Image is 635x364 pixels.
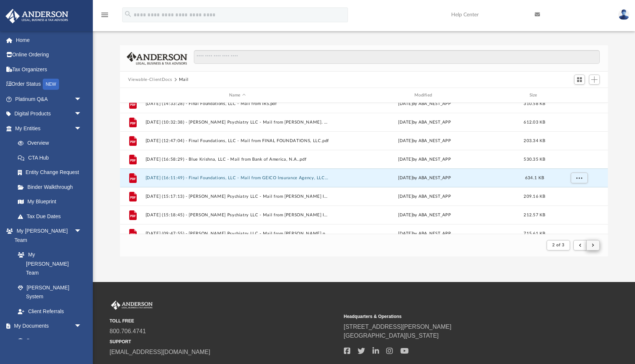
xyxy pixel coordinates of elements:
a: Box [10,333,85,348]
a: menu [100,14,109,19]
div: grid [120,103,608,234]
a: Overview [10,136,93,151]
a: Platinum Q&Aarrow_drop_down [5,92,93,106]
a: [PERSON_NAME] System [10,280,89,304]
span: 209.16 KB [524,194,545,199]
button: [DATE] (14:33:28) - Final Foundations, LLC - Mail from IRS.pdf [146,101,329,106]
button: [DATE] (16:58:29) - Blue Krishna, LLC - Mail from Bank of America, N.A..pdf [146,157,329,162]
a: My Entitiesarrow_drop_down [5,121,93,136]
i: menu [100,10,109,19]
small: Headquarters & Operations [344,313,573,320]
a: CTA Hub [10,150,93,165]
button: Add [589,75,600,85]
a: My Documentsarrow_drop_down [5,319,89,334]
small: TOLL FREE [110,318,339,324]
a: My Blueprint [10,194,89,209]
span: 530.35 KB [524,157,545,161]
img: Anderson Advisors Platinum Portal [110,301,154,310]
div: Name [145,92,329,99]
a: 800.706.4741 [110,328,146,334]
span: arrow_drop_down [74,121,89,136]
small: SUPPORT [110,338,339,345]
a: Home [5,33,93,47]
span: arrow_drop_down [74,224,89,239]
a: Digital Productsarrow_drop_down [5,106,93,121]
div: id [123,92,142,99]
a: Client Referrals [10,304,89,319]
span: 634.1 KB [525,176,544,180]
button: Switch to Grid View [574,75,585,85]
span: 715.61 KB [524,232,545,236]
button: 2 of 3 [547,240,570,250]
img: User Pic [618,9,629,20]
a: [GEOGRAPHIC_DATA][US_STATE] [344,332,439,339]
span: 203.34 KB [524,139,545,143]
span: 612.03 KB [524,120,545,124]
button: [DATE] (15:17:13) - [PERSON_NAME] Psychiatry LLC - Mail from [PERSON_NAME] ID. ES.pdf [146,194,329,199]
span: arrow_drop_down [74,106,89,122]
button: Mail [179,76,189,83]
img: Anderson Advisors Platinum Portal [3,9,71,23]
div: NEW [43,79,59,90]
a: Tax Due Dates [10,209,93,224]
span: 310.58 KB [524,102,545,106]
div: [DATE] by ABA_NEST_APP [333,175,517,181]
a: My [PERSON_NAME] Team [10,247,85,281]
a: Binder Walkthrough [10,180,93,194]
button: [DATE] (15:18:45) - [PERSON_NAME] Psychiatry LLC - Mail from [PERSON_NAME] IN. A BANK OF AMERICA ... [146,213,329,217]
span: arrow_drop_down [74,92,89,107]
span: 2 of 3 [552,243,564,247]
a: Tax Organizers [5,62,93,77]
a: My [PERSON_NAME] Teamarrow_drop_down [5,224,89,247]
a: Online Ordering [5,47,93,62]
a: Entity Change Request [10,165,93,180]
a: [EMAIL_ADDRESS][DOMAIN_NAME] [110,349,210,355]
button: Viewable-ClientDocs [128,76,172,83]
button: [DATE] (09:47:55) - [PERSON_NAME] Psychiatry LLC - Mail from [PERSON_NAME].pdf [146,231,329,236]
div: id [553,92,605,99]
a: Order StatusNEW [5,77,93,92]
div: [DATE] by ABA_NEST_APP [333,193,517,200]
button: [DATE] (16:11:49) - Final Foundations, LLC - Mail from GEICO Insurance Agency, LLC.pdf [146,176,329,180]
div: [DATE] by ABA_NEST_APP [333,212,517,219]
div: Modified [332,92,517,99]
div: [DATE] by ABA_NEST_APP [333,230,517,237]
button: More options [571,173,588,184]
input: Search files and folders [194,50,600,64]
div: [DATE] by ABA_NEST_APP [333,156,517,163]
div: [DATE] by ABA_NEST_APP [333,119,517,126]
button: [DATE] (10:32:38) - [PERSON_NAME] Psychiatry LLC - Mail from [PERSON_NAME]. A BANK OF AMERICA COM... [146,120,329,125]
div: [DATE] by ABA_NEST_APP [333,138,517,144]
div: [DATE] by ABA_NEST_APP [333,101,517,107]
i: search [124,10,132,18]
div: Size [520,92,550,99]
span: 212.57 KB [524,213,545,217]
a: [STREET_ADDRESS][PERSON_NAME] [344,324,452,330]
button: [DATE] (12:47:04) - Final Foundations, LLC - Mail from FINAL FOUNDATIONS, LLC.pdf [146,138,329,143]
span: arrow_drop_down [74,319,89,334]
